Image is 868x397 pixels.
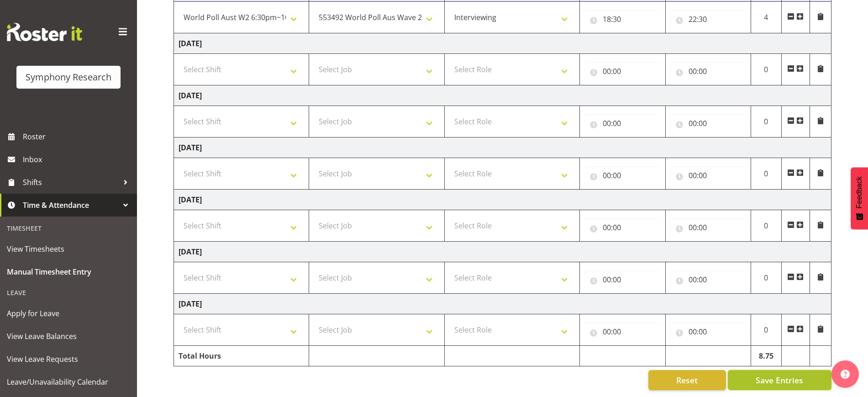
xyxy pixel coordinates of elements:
input: Click to select... [584,10,660,28]
button: Reset [648,370,726,390]
input: Click to select... [670,166,746,185]
td: 4 [751,2,781,33]
input: Click to select... [670,62,746,80]
input: Click to select... [584,114,660,132]
a: View Leave Requests [2,348,135,371]
input: Click to select... [670,270,746,289]
span: View Timesheets [7,242,130,256]
td: 0 [751,158,781,190]
td: 0 [751,106,781,138]
input: Click to select... [584,218,660,237]
span: View Leave Balances [7,329,130,343]
span: Save Entries [756,374,803,386]
a: Leave/Unavailability Calendar [2,371,135,393]
input: Click to select... [670,10,746,28]
button: Feedback - Show survey [851,167,868,229]
td: 8.75 [751,346,781,366]
input: Click to select... [670,218,746,237]
span: Roster [23,130,132,143]
a: Apply for Leave [2,302,135,325]
td: 0 [751,54,781,85]
td: 0 [751,210,781,242]
a: View Timesheets [2,238,135,260]
input: Click to select... [584,270,660,289]
a: View Leave Balances [2,325,135,348]
span: Apply for Leave [7,307,130,320]
span: Inbox [23,153,132,166]
div: Timesheet [2,219,135,238]
td: [DATE] [174,138,831,158]
div: Symphony Research [26,70,111,84]
td: [DATE] [174,190,831,210]
input: Click to select... [584,323,660,341]
img: help-xxl-2.png [841,370,850,379]
div: Leave [2,283,135,302]
span: View Leave Requests [7,352,130,366]
td: [DATE] [174,294,831,314]
td: 0 [751,262,781,294]
input: Click to select... [584,62,660,80]
td: 0 [751,314,781,346]
span: Reset [676,374,698,386]
td: [DATE] [174,242,831,262]
input: Click to select... [584,166,660,185]
td: [DATE] [174,33,831,54]
input: Click to select... [670,323,746,341]
span: Shifts [23,175,119,189]
td: Total Hours [174,346,309,366]
input: Click to select... [670,114,746,132]
span: Manual Timesheet Entry [7,265,130,279]
img: Rosterit website logo [7,23,82,41]
button: Save Entries [728,370,831,390]
span: Time & Attendance [23,198,119,212]
span: Feedback [855,176,863,208]
span: Leave/Unavailability Calendar [7,375,130,389]
a: Manual Timesheet Entry [2,260,135,283]
td: [DATE] [174,85,831,106]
